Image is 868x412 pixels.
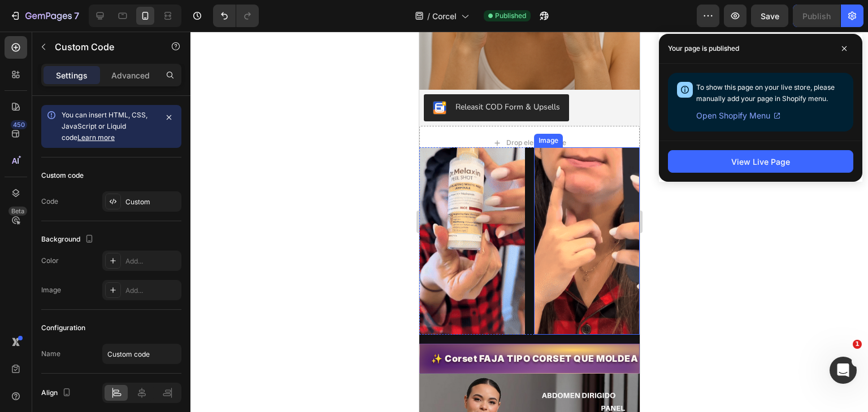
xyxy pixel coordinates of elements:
[802,10,831,22] div: Publish
[56,69,88,81] p: Settings
[668,150,853,173] button: View Live Page
[41,232,96,247] div: Background
[41,196,58,207] div: Code
[853,340,862,349] span: 1
[495,11,526,21] span: Published
[11,120,27,129] div: 450
[74,9,79,23] p: 7
[668,43,739,54] p: Your page is published
[213,5,259,27] div: Undo/Redo
[5,5,84,27] button: 7
[8,207,27,216] div: Beta
[41,385,73,401] div: Align
[761,11,779,21] span: Save
[125,197,179,207] div: Custom
[432,10,457,22] span: Corcel
[419,32,640,412] iframe: Design area
[751,5,788,27] button: Save
[41,285,61,295] div: Image
[427,10,430,22] span: /
[62,111,147,142] span: You can insert HTML, CSS, JavaScript or Liquid code
[125,256,179,266] div: Add...
[77,133,115,142] a: Learn more
[41,349,60,359] div: Name
[111,69,150,81] p: Advanced
[696,83,835,103] span: To show this page on your live store, please manually add your page in Shopify menu.
[125,286,179,296] div: Add...
[41,170,84,181] div: Custom code
[41,256,59,266] div: Color
[41,323,85,333] div: Configuration
[731,156,790,168] div: View Live Page
[830,357,857,384] iframe: Intercom live chat
[793,5,840,27] button: Publish
[696,109,770,122] span: Open Shopify Menu
[55,40,151,54] p: Custom Code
